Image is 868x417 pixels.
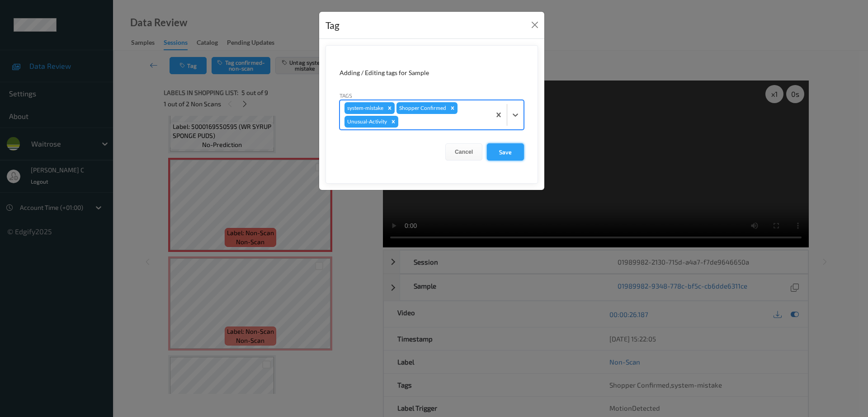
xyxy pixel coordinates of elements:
div: Shopper Confirmed [396,102,448,114]
button: Close [528,19,541,31]
div: Adding / Editing tags for Sample [340,68,524,77]
div: Tag [325,18,340,33]
div: Remove Shopper Confirmed [448,102,458,114]
div: system-mistake [344,102,385,114]
div: Remove Unusual-Activity [388,116,398,128]
button: Cancel [445,143,482,161]
label: Tags [340,91,352,100]
button: Save [487,143,524,161]
div: Unusual-Activity [344,116,388,128]
div: Remove system-mistake [385,102,395,114]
